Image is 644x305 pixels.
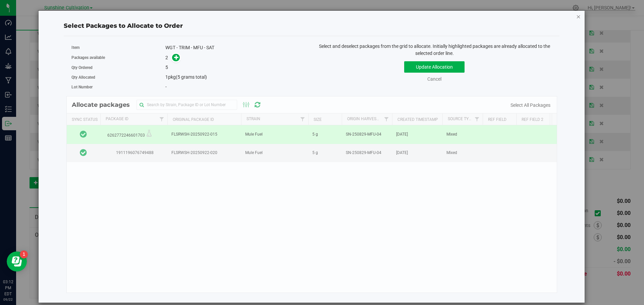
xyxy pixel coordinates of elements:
span: 5 [165,65,168,70]
label: Qty Allocated [71,74,166,80]
iframe: Resource center unread badge [20,250,28,258]
span: (5 grams total) [176,74,207,80]
label: Packages available [71,55,166,61]
span: - [165,84,167,89]
span: In Sync [80,148,87,157]
span: Select and deselect packages from the grid to allocate. Initially highlighted packages are alread... [319,44,550,56]
span: In Sync [80,130,87,139]
label: Item [71,45,166,51]
div: Select Packages to Allocate to Order [64,21,559,30]
iframe: Resource center [7,251,27,272]
button: Update Allocation [404,61,465,73]
a: Cancel [427,76,441,82]
label: Qty Ordered [71,65,166,71]
label: Lot Number [71,84,166,90]
a: Select All Packages [511,102,550,108]
div: WGT - TRIM - MFU - SAT [165,44,307,51]
span: pkg [165,74,207,80]
span: 1 [165,74,168,80]
span: 2 [165,55,168,60]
